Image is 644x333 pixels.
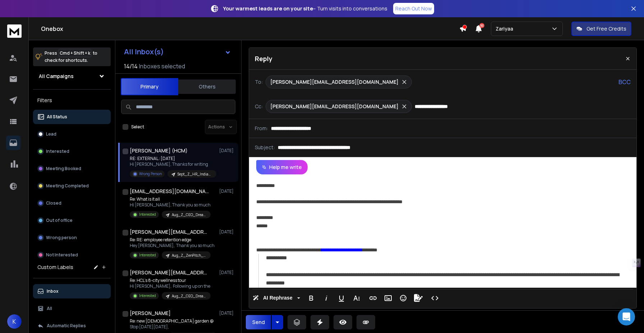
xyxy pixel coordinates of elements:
button: All Status [33,110,111,124]
button: Closed [33,196,111,210]
h1: [PERSON_NAME][EMAIL_ADDRESS][PERSON_NAME][DOMAIN_NAME] [130,228,209,236]
p: Sept_Z_HR_India_DreamAccountsV2_500+ [178,172,212,177]
p: Aug_Z_CEO_DreamAccounts_India [172,293,206,299]
p: Interested [139,212,156,217]
p: Inbox [47,288,59,294]
img: logo [7,24,22,38]
button: Code View [428,291,442,305]
button: Inbox [33,284,111,298]
h3: Custom Labels [37,264,73,271]
div: Open Intercom Messenger [618,308,635,325]
p: RE: EXTERNAL : [DATE] [130,156,216,161]
button: Automatic Replies [33,319,111,333]
p: [PERSON_NAME][EMAIL_ADDRESS][DOMAIN_NAME] [270,103,399,110]
button: Interested [33,144,111,159]
button: Not Interested [33,248,111,262]
p: [DATE] [219,270,235,275]
button: Underline (⌘U) [335,291,348,305]
button: More Text [350,291,363,305]
label: Select [131,124,144,130]
button: Italic (⌘I) [319,291,333,305]
button: Insert Image (⌘P) [381,291,395,305]
p: To: [255,78,263,86]
button: Emoticons [396,291,410,305]
p: Press to check for shortcuts. [45,50,97,64]
span: AI Rephrase [262,295,294,301]
p: All [47,306,52,311]
p: Aug_Z_CEO_DreamAccounts_India [172,212,206,218]
h3: Inboxes selected [139,62,185,70]
h1: All Campaigns [39,73,74,80]
span: 50 [479,23,484,28]
button: K [7,314,22,329]
p: Wrong person [46,235,77,241]
button: Others [178,79,236,95]
h1: [PERSON_NAME] (HCM) [130,147,188,154]
h1: All Inbox(s) [124,48,164,55]
h1: [PERSON_NAME] [130,310,171,317]
p: Reply [255,54,272,64]
button: Insert Link (⌘K) [366,291,380,305]
p: Cc: [255,103,263,110]
p: [DATE] [219,229,235,235]
p: Not Interested [46,252,78,258]
button: Primary [121,78,178,95]
p: Closed [46,200,61,206]
button: All [33,301,111,316]
p: [DATE] [219,188,235,194]
p: Hi [PERSON_NAME], Thanks for writing [130,161,216,167]
p: Re: new [DEMOGRAPHIC_DATA] garden @ [130,318,216,324]
p: Aug_Z_ZenPitch_HR Leaders_India_500-2000 [172,253,206,258]
button: All Inbox(s) [118,45,237,59]
p: Reach Out Now [395,5,432,12]
p: Re: HCL's 8-city wellness tour [130,278,211,283]
p: BCC [618,78,631,86]
button: Bold (⌘B) [304,291,318,305]
p: Subject: [255,144,275,151]
button: Signature [411,291,425,305]
a: Reach Out Now [393,3,434,14]
p: Stop [DATE][DATE], [130,324,216,330]
p: Interested [139,293,156,298]
p: Hi [PERSON_NAME], Following up on the [130,283,211,289]
button: Wrong person [33,231,111,245]
button: Lead [33,127,111,141]
p: Hey [PERSON_NAME], Thank you so much [130,243,215,248]
button: AI Rephrase [251,291,302,305]
button: All Campaigns [33,69,111,83]
h1: Onebox [41,24,459,33]
button: Get Free Credits [571,22,631,36]
p: Interested [139,252,156,258]
h1: [EMAIL_ADDRESS][DOMAIN_NAME] [130,188,209,195]
p: [DATE] [219,310,235,316]
h3: Filters [33,95,111,105]
strong: Your warmest leads are on your site [223,5,313,12]
p: Re: What is it all [130,196,211,202]
span: 14 / 14 [124,62,138,70]
p: Lead [46,131,56,137]
button: Meeting Completed [33,179,111,193]
span: Cmd + Shift + k [59,49,91,57]
p: [DATE] [219,148,235,154]
button: Out of office [33,213,111,228]
p: Automatic Replies [47,323,86,329]
p: Get Free Credits [586,25,626,32]
button: Meeting Booked [33,161,111,176]
p: Meeting Completed [46,183,89,189]
p: Zariyaa [496,25,516,32]
p: Re: RE: employee retention edge [130,237,215,243]
p: All Status [47,114,67,120]
p: Out of office [46,218,73,223]
p: [PERSON_NAME][EMAIL_ADDRESS][DOMAIN_NAME] [270,78,399,86]
h1: [PERSON_NAME][EMAIL_ADDRESS][DOMAIN_NAME] [130,269,209,276]
p: – Turn visits into conversations [223,5,387,12]
p: Interested [46,149,69,154]
p: Meeting Booked [46,166,81,172]
p: From: [255,125,268,132]
p: Wrong Person [139,171,162,177]
p: Hi [PERSON_NAME], Thank you so much [130,202,211,208]
button: Send [246,315,271,329]
button: Help me write [256,160,308,174]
